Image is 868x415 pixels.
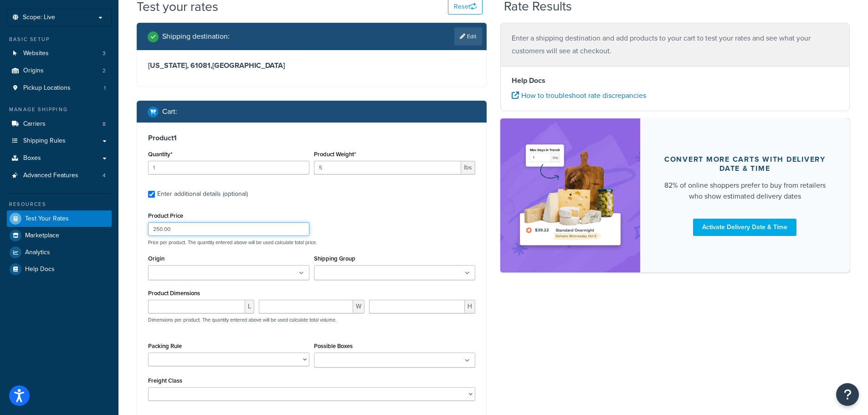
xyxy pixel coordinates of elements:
[148,212,183,219] label: Product Price
[103,172,106,179] span: 4
[7,45,112,62] li: Websites
[103,50,106,57] span: 3
[7,133,112,149] a: Shipping Rules
[7,45,112,62] a: Websites3
[25,215,69,223] span: Test Your Rates
[662,180,828,202] div: 82% of online shoppers prefer to buy from retailers who show estimated delivery dates
[7,106,112,113] div: Manage Shipping
[314,255,355,262] label: Shipping Group
[25,266,55,273] span: Help Docs
[7,62,112,79] li: Origins
[7,167,112,184] li: Advanced Features
[245,300,254,313] span: L
[7,116,112,133] li: Carriers
[23,50,49,57] span: Websites
[461,161,475,174] span: lbs
[148,191,155,198] input: Enter additional details (optional)
[353,300,365,313] span: W
[454,27,482,46] a: Edit
[148,377,182,384] label: Freight Class
[23,67,44,75] span: Origins
[148,290,200,297] label: Product Dimensions
[7,116,112,133] a: Carriers8
[146,317,337,323] p: Dimensions per product. The quantity entered above will be used calculate total volume.
[7,167,112,184] a: Advanced Features4
[162,32,230,41] h2: Shipping destination :
[512,32,839,57] p: Enter a shipping destination and add products to your cart to test your rates and see what your c...
[104,84,106,92] span: 1
[7,227,112,244] a: Marketplace
[23,172,78,179] span: Advanced Features
[465,300,475,313] span: H
[512,75,839,86] h4: Help Docs
[7,200,112,208] div: Resources
[7,80,112,97] a: Pickup Locations1
[314,343,353,349] label: Possible Boxes
[148,255,164,262] label: Origin
[23,84,71,92] span: Pickup Locations
[148,133,475,143] h3: Product 1
[148,61,475,70] h3: [US_STATE], 61081 , [GEOGRAPHIC_DATA]
[7,80,112,97] li: Pickup Locations
[7,62,112,79] a: Origins2
[314,161,461,174] input: 0.00
[103,120,106,128] span: 8
[7,36,112,43] div: Basic Setup
[662,155,828,173] div: Convert more carts with delivery date & time
[7,244,112,261] a: Analytics
[23,120,46,128] span: Carriers
[693,219,796,236] a: Activate Delivery Date & Time
[25,232,59,240] span: Marketplace
[103,67,106,75] span: 2
[7,150,112,167] a: Boxes
[23,14,55,21] span: Scope: Live
[25,249,50,256] span: Analytics
[148,161,309,174] input: 0.0
[314,151,356,158] label: Product Weight*
[148,343,182,349] label: Packing Rule
[7,210,112,227] a: Test Your Rates
[23,137,66,145] span: Shipping Rules
[146,239,478,246] p: Price per product. The quantity entered above will be used calculate total price.
[148,151,172,158] label: Quantity*
[7,261,112,277] a: Help Docs
[162,108,177,116] h2: Cart :
[512,90,646,101] a: How to troubleshoot rate discrepancies
[23,154,41,162] span: Boxes
[514,132,627,259] img: feature-image-ddt-36eae7f7280da8017bfb280eaccd9c446f90b1fe08728e4019434db127062ab4.png
[836,383,859,406] button: Open Resource Center
[157,188,248,200] div: Enter additional details (optional)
